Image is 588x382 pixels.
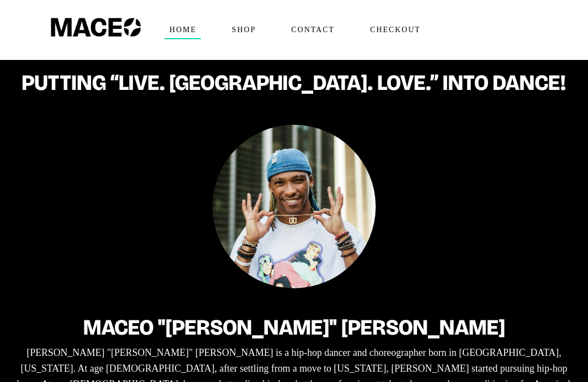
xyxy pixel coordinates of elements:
span: Home [164,21,201,39]
h2: Maceo "[PERSON_NAME]" [PERSON_NAME] [11,316,577,339]
span: Checkout [365,21,425,39]
span: Contact [286,21,339,39]
img: Maceo Harrison [212,125,376,288]
span: Shop [227,21,260,39]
